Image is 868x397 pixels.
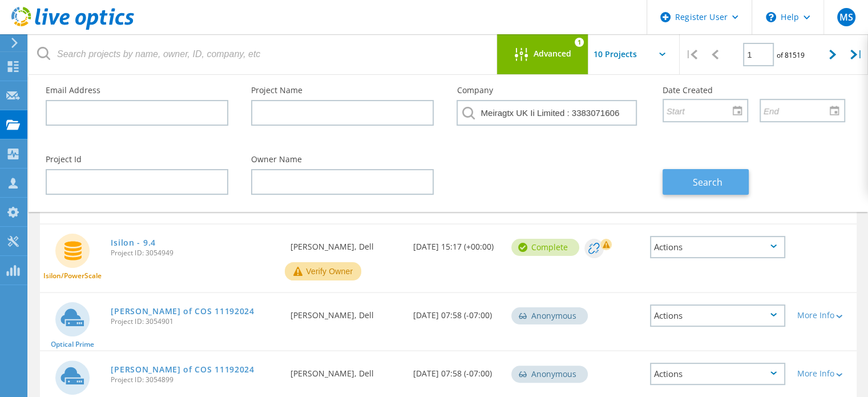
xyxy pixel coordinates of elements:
[285,351,407,389] div: [PERSON_NAME], Dell
[650,363,786,385] div: Actions
[663,86,845,94] label: Date Created
[693,176,722,189] span: Search
[663,169,749,195] button: Search
[111,376,279,383] span: Project ID: 3054899
[46,155,228,163] label: Project Id
[664,99,739,121] input: Start
[29,34,498,74] input: Search projects by name, owner, ID, company, etc
[777,50,805,60] span: of 81519
[407,351,506,389] div: [DATE] 07:58 (-07:00)
[111,318,279,325] span: Project ID: 3054901
[407,224,506,262] div: [DATE] 15:17 (+00:00)
[251,86,434,94] label: Project Name
[511,307,588,324] div: Anonymous
[111,307,254,315] a: [PERSON_NAME] of COS 11192024
[650,304,786,327] div: Actions
[407,293,506,331] div: [DATE] 07:58 (-07:00)
[457,86,639,94] label: Company
[43,272,102,279] span: Isilon/PowerScale
[534,50,571,58] span: Advanced
[511,239,579,256] div: Complete
[285,262,361,280] button: Verify Owner
[650,236,786,258] div: Actions
[285,293,407,331] div: [PERSON_NAME], Dell
[797,311,850,319] div: More Info
[285,224,407,262] div: [PERSON_NAME], Dell
[680,34,703,75] div: |
[46,86,228,94] label: Email Address
[251,155,434,163] label: Owner Name
[766,12,776,22] svg: \n
[797,370,850,378] div: More Info
[839,13,853,22] span: MS
[111,366,254,374] a: [PERSON_NAME] of COS 11192024
[111,250,279,256] span: Project ID: 3054949
[761,99,836,121] input: End
[51,341,94,348] span: Optical Prime
[11,24,134,32] a: Live Optics Dashboard
[511,366,588,383] div: Anonymous
[845,34,868,75] div: |
[111,239,155,247] a: Isilon - 9.4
